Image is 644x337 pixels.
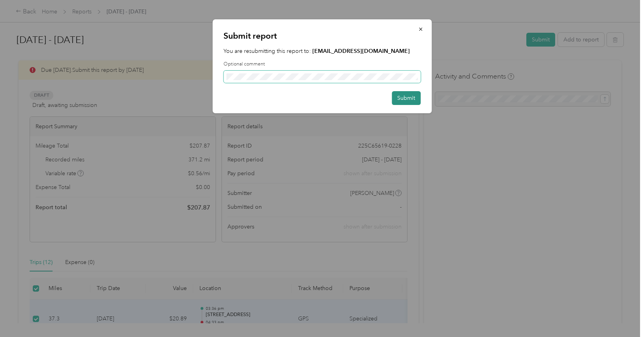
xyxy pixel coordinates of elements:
strong: [EMAIL_ADDRESS][DOMAIN_NAME] [312,48,410,54]
button: Submit [392,91,421,105]
p: You are resubmitting this report to: [223,47,421,55]
iframe: Everlance-gr Chat Button Frame [600,293,644,337]
label: Optional comment [223,61,421,68]
p: Submit report [223,30,421,41]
